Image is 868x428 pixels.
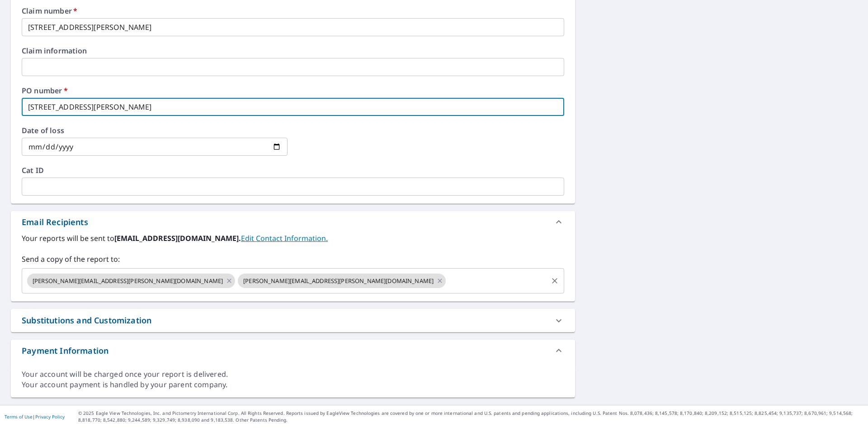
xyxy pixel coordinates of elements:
a: EditContactInfo [241,233,328,243]
label: Date of loss [22,127,288,134]
div: Your account will be charged once your report is delivered. [22,369,564,380]
div: Substitutions and Customization [22,314,151,327]
div: [PERSON_NAME][EMAIL_ADDRESS][PERSON_NAME][DOMAIN_NAME] [238,274,446,288]
div: [PERSON_NAME][EMAIL_ADDRESS][PERSON_NAME][DOMAIN_NAME] [27,274,235,288]
div: Your account payment is handled by your parent company. [22,380,564,390]
a: Terms of Use [5,414,33,420]
label: Your reports will be sent to [22,233,564,244]
div: Payment Information [11,340,575,361]
a: Privacy Policy [35,414,65,420]
label: Claim information [22,47,564,54]
span: [PERSON_NAME][EMAIL_ADDRESS][PERSON_NAME][DOMAIN_NAME] [238,277,439,285]
label: Cat ID [22,167,564,174]
label: Claim number [22,7,564,14]
label: Send a copy of the report to: [22,254,564,264]
div: Email Recipients [11,211,575,233]
div: Substitutions and Customization [11,309,575,332]
p: | [5,414,65,419]
button: Clear [548,274,561,287]
div: Payment Information [22,345,108,357]
b: [EMAIL_ADDRESS][DOMAIN_NAME]. [114,233,241,243]
label: PO number [22,87,564,94]
span: [PERSON_NAME][EMAIL_ADDRESS][PERSON_NAME][DOMAIN_NAME] [27,277,228,285]
div: Email Recipients [22,216,88,228]
p: © 2025 Eagle View Technologies, Inc. and Pictometry International Corp. All Rights Reserved. Repo... [78,410,863,423]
